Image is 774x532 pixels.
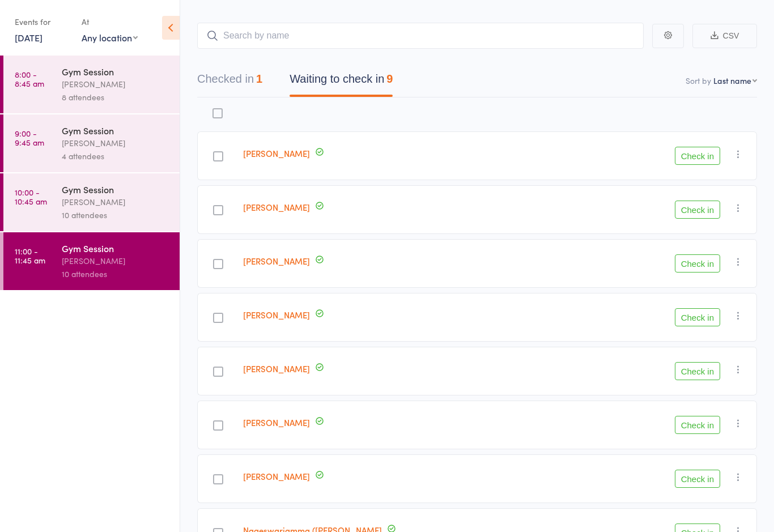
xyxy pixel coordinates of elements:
[62,150,170,163] div: 4 attendees
[3,114,180,172] a: 9:00 -9:45 amGym Session[PERSON_NAME]4 attendees
[197,23,644,49] input: Search by name
[62,137,170,150] div: [PERSON_NAME]
[62,91,170,104] div: 8 attendees
[62,208,170,222] div: 10 attendees
[675,254,720,273] button: Check in
[686,75,711,86] label: Sort by
[256,73,262,85] div: 1
[290,67,393,97] button: Waiting to check in9
[243,309,310,321] a: [PERSON_NAME]
[197,67,262,97] button: Checked in1
[15,246,45,265] time: 11:00 - 11:45 am
[243,363,310,374] a: [PERSON_NAME]
[62,65,170,78] div: Gym Session
[62,267,170,280] div: 10 attendees
[62,195,170,208] div: [PERSON_NAME]
[3,56,180,113] a: 8:00 -8:45 amGym Session[PERSON_NAME]8 attendees
[386,73,393,85] div: 9
[243,255,310,267] a: [PERSON_NAME]
[82,12,138,31] div: At
[675,308,720,326] button: Check in
[62,242,170,254] div: Gym Session
[675,147,720,165] button: Check in
[62,124,170,137] div: Gym Session
[3,232,180,290] a: 11:00 -11:45 amGym Session[PERSON_NAME]10 attendees
[713,75,751,86] div: Last name
[675,362,720,380] button: Check in
[62,78,170,91] div: [PERSON_NAME]
[15,188,47,206] time: 10:00 - 10:45 am
[82,31,138,44] div: Any location
[243,416,310,428] a: [PERSON_NAME]
[15,31,42,44] a: [DATE]
[675,470,720,488] button: Check in
[15,129,44,147] time: 9:00 - 9:45 am
[692,24,757,48] button: CSV
[675,201,720,219] button: Check in
[62,254,170,267] div: [PERSON_NAME]
[243,201,310,213] a: [PERSON_NAME]
[243,470,310,482] a: [PERSON_NAME]
[15,70,44,88] time: 8:00 - 8:45 am
[243,147,310,159] a: [PERSON_NAME]
[62,183,170,195] div: Gym Session
[3,173,180,231] a: 10:00 -10:45 amGym Session[PERSON_NAME]10 attendees
[15,12,70,31] div: Events for
[675,416,720,434] button: Check in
